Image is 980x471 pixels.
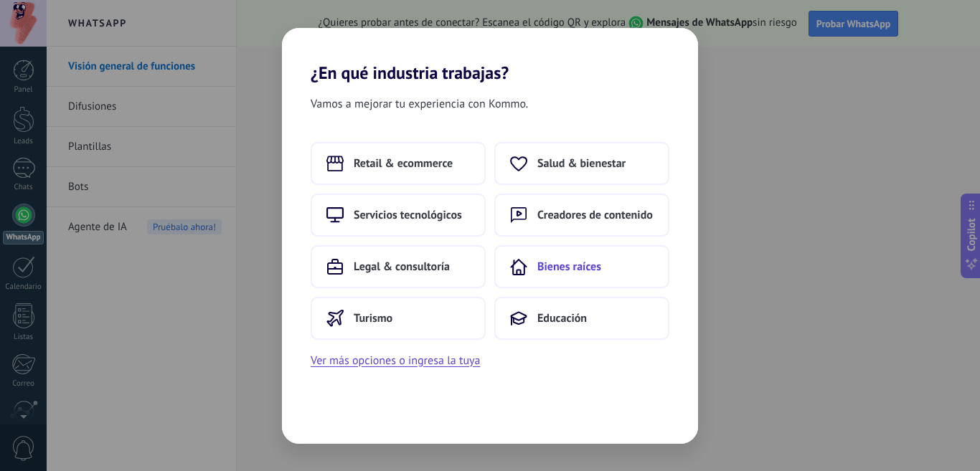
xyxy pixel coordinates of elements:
[494,245,669,288] button: Bienes raíces
[311,95,528,113] span: Vamos a mejorar tu experiencia con Kommo.
[311,245,486,288] button: Legal & consultoría
[537,156,626,171] span: Salud & bienestar
[311,142,486,185] button: Retail & ecommerce
[311,351,480,370] button: Ver más opciones o ingresa la tuya
[537,208,653,222] span: Creadores de contenido
[354,311,392,325] span: Turismo
[494,142,669,185] button: Salud & bienestar
[354,260,450,274] span: Legal & consultoría
[537,311,587,325] span: Educación
[537,260,601,274] span: Bienes raíces
[282,28,698,83] h2: ¿En qué industria trabajas?
[354,156,453,171] span: Retail & ecommerce
[311,194,486,237] button: Servicios tecnológicos
[494,194,669,237] button: Creadores de contenido
[354,208,462,222] span: Servicios tecnológicos
[311,297,486,340] button: Turismo
[494,297,669,340] button: Educación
